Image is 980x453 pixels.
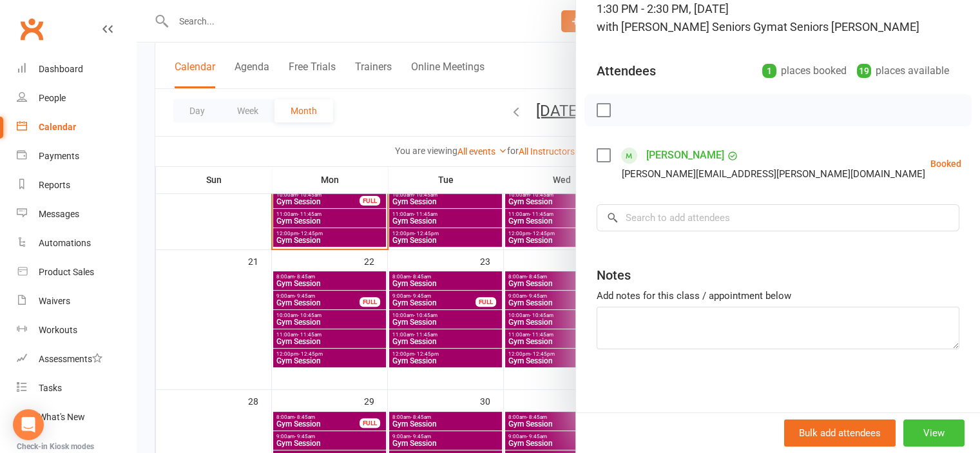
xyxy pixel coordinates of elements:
[39,383,62,393] div: Tasks
[39,151,79,161] div: Payments
[597,62,656,80] div: Attendees
[39,354,102,364] div: Assessments
[17,200,136,229] a: Messages
[597,20,777,34] span: with [PERSON_NAME] Seniors Gym
[17,287,136,316] a: Waivers
[903,419,965,447] button: View
[15,13,48,45] a: Clubworx
[39,64,83,74] div: Dashboard
[39,325,77,335] div: Workouts
[17,113,136,142] a: Calendar
[17,403,136,432] a: What's New
[39,93,66,103] div: People
[777,20,919,34] span: at Seniors [PERSON_NAME]
[597,288,959,304] div: Add notes for this class / appointment below
[13,409,44,440] div: Open Intercom Messenger
[597,204,959,231] input: Search to add attendees
[17,142,136,171] a: Payments
[39,238,91,248] div: Automations
[17,345,136,374] a: Assessments
[39,267,94,277] div: Product Sales
[17,171,136,200] a: Reports
[17,229,136,258] a: Automations
[646,145,724,166] a: [PERSON_NAME]
[857,64,871,78] div: 19
[17,55,136,84] a: Dashboard
[39,122,76,132] div: Calendar
[17,316,136,345] a: Workouts
[930,159,961,168] div: Booked
[784,419,896,447] button: Bulk add attendees
[39,180,70,190] div: Reports
[622,166,925,182] div: [PERSON_NAME][EMAIL_ADDRESS][PERSON_NAME][DOMAIN_NAME]
[17,258,136,287] a: Product Sales
[39,412,85,422] div: What's New
[17,374,136,403] a: Tasks
[17,84,136,113] a: People
[39,296,70,306] div: Waivers
[857,62,949,80] div: places available
[762,62,847,80] div: places booked
[597,266,631,284] div: Notes
[39,209,79,219] div: Messages
[762,64,776,78] div: 1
